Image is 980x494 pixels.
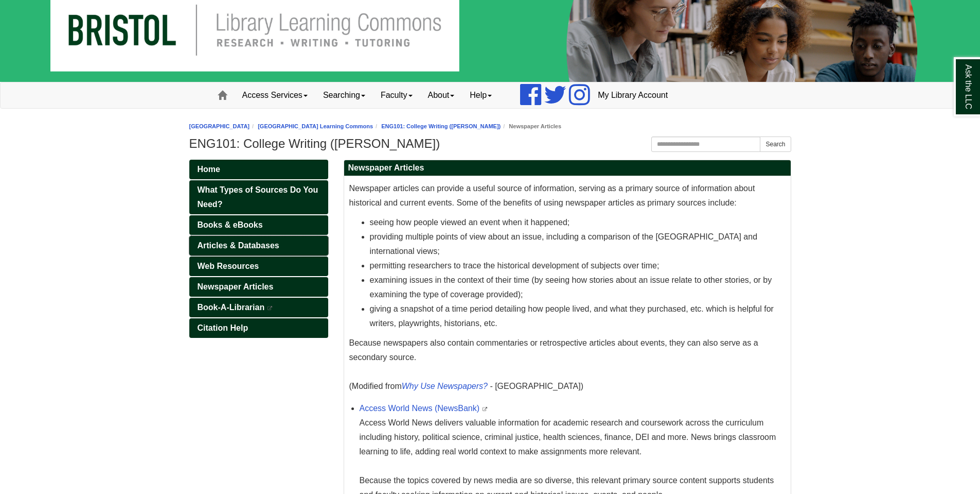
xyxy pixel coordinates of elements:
[189,137,791,151] h1: ENG101: College Writing ([PERSON_NAME])
[315,82,373,108] a: Searching
[344,160,791,176] h2: Newspaper Articles
[235,82,315,108] a: Access Services
[349,336,786,394] p: Because newspapers also contain commentaries or retrospective articles about events, they can als...
[189,160,328,179] a: Home
[189,123,250,129] a: [GEOGRAPHIC_DATA]
[198,303,265,312] span: Book-A-Librarian
[189,318,328,338] a: Citation Help
[189,257,328,276] a: Web Resources
[381,123,501,129] a: ENG101: College Writing ([PERSON_NAME])
[370,259,786,273] li: permitting researchers to trace the historical development of subjects over time;
[198,185,318,209] span: What Types of Sources Do You Need?
[420,82,462,108] a: About
[590,82,675,108] a: My Library Account
[189,277,328,297] a: Newspaper Articles
[189,215,328,235] a: Books & eBooks
[198,262,259,270] span: Web Resources
[370,215,786,230] li: seeing how people viewed an event when it happened;
[189,236,328,255] a: Articles & Databases
[198,241,279,250] span: Articles & Databases
[189,122,791,131] nav: breadcrumb
[189,298,328,317] a: Book-A-Librarian
[402,382,488,390] a: Why Use Newspapers?
[198,220,263,229] span: Books & eBooks
[189,180,328,214] a: What Types of Sources Do You Need?
[370,273,786,302] li: examining issues in the context of their time (by seeing how stories about an issue relate to oth...
[370,302,786,331] li: giving a snapshot of a time period detailing how people lived, and what they purchased, etc. whic...
[258,123,373,129] a: [GEOGRAPHIC_DATA] Learning Commons
[462,82,500,108] a: Help
[360,404,480,413] a: Access World News (NewsBank)
[198,165,220,174] span: Home
[501,122,561,131] li: Newspaper Articles
[760,137,791,152] button: Search
[198,323,248,332] span: Citation Help
[267,306,273,311] i: This link opens in a new window
[189,160,328,338] div: Guide Pages
[198,282,274,291] span: Newspaper Articles
[373,82,420,108] a: Faculty
[349,181,786,210] p: Newspaper articles can provide a useful source of information, serving as a primary source of inf...
[370,230,786,259] li: providing multiple points of view about an issue, including a comparison of the [GEOGRAPHIC_DATA]...
[482,407,488,412] i: This link opens in a new window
